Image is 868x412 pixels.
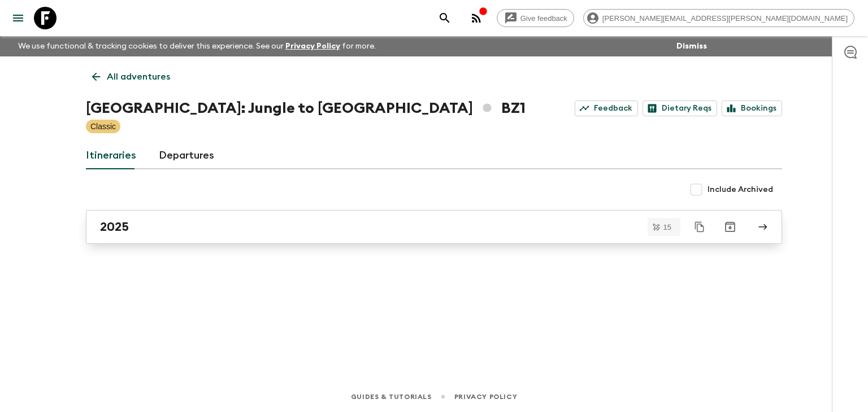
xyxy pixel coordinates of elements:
[7,7,29,29] button: menu
[107,70,170,84] p: All adventures
[86,210,782,244] a: 2025
[708,184,773,195] span: Include Archived
[514,14,574,23] span: Give feedback
[722,100,782,116] a: Bookings
[596,14,854,23] span: [PERSON_NAME][EMAIL_ADDRESS][PERSON_NAME][DOMAIN_NAME]
[454,391,517,403] a: Privacy Policy
[86,142,136,169] a: Itineraries
[433,7,456,29] button: search adventures
[575,100,638,116] a: Feedback
[90,121,116,132] p: Classic
[351,391,432,403] a: Guides & Tutorials
[689,217,710,237] button: Duplicate
[86,97,526,120] h1: [GEOGRAPHIC_DATA]: Jungle to [GEOGRAPHIC_DATA] BZ1
[497,9,574,27] a: Give feedback
[285,42,340,50] a: Privacy Policy
[100,220,129,234] h2: 2025
[674,38,710,54] button: Dismiss
[643,100,717,116] a: Dietary Reqs
[14,36,380,56] p: We use functional & tracking cookies to deliver this experience. See our for more.
[86,65,176,88] a: All adventures
[657,223,678,231] span: 15
[583,9,854,27] div: [PERSON_NAME][EMAIL_ADDRESS][PERSON_NAME][DOMAIN_NAME]
[159,142,214,169] a: Departures
[719,216,741,238] button: Archive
